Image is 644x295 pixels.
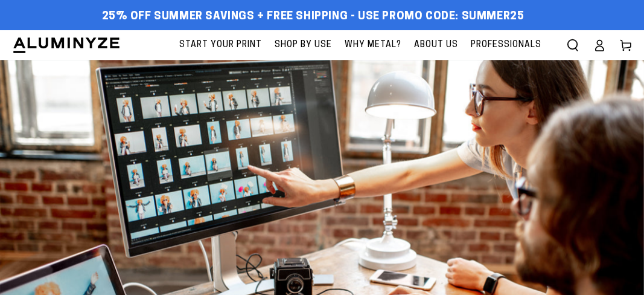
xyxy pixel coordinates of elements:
[408,30,464,60] a: About Us
[173,30,268,60] a: Start Your Print
[275,37,332,53] span: Shop By Use
[471,37,541,53] span: Professionals
[339,30,407,60] a: Why Metal?
[179,37,262,53] span: Start Your Print
[560,32,586,59] summary: Search our site
[414,37,458,53] span: About Us
[12,36,121,54] img: Aluminyze
[269,30,338,60] a: Shop By Use
[465,30,547,60] a: Professionals
[102,10,524,24] span: 25% off Summer Savings + Free Shipping - Use Promo Code: SUMMER25
[345,37,401,53] span: Why Metal?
